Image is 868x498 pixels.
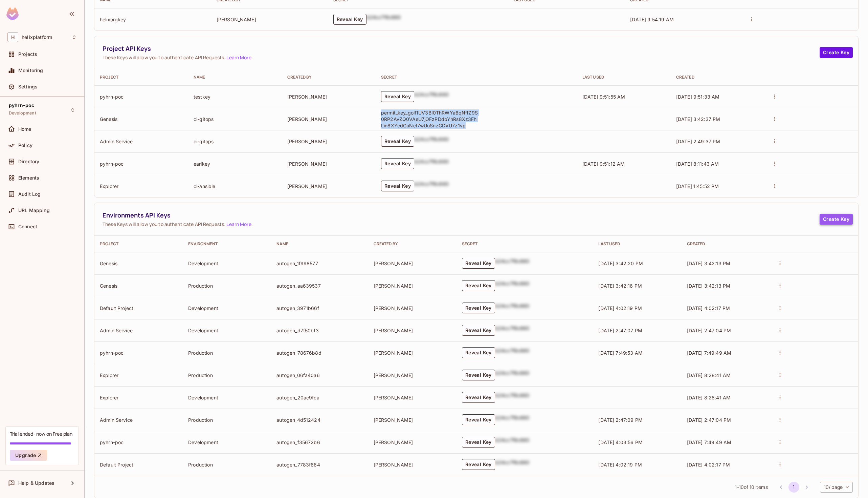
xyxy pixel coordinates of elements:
[462,258,495,269] button: Reveal Key
[94,431,183,453] td: pyhrn-poc
[495,414,530,425] div: b24cc7f8c660
[687,417,731,423] span: [DATE] 2:47:04 PM
[10,450,47,461] button: Upgrade
[598,328,642,333] span: [DATE] 2:47:07 PM
[381,91,414,102] button: Reveal Key
[94,85,188,108] td: pyhrn-poc
[18,175,39,181] span: Elements
[287,75,370,80] div: Created By
[22,35,52,40] span: Workspace: helixplatform
[495,347,530,358] div: b24cc7f8c660
[18,480,54,486] span: Help & Updates
[687,395,731,400] span: [DATE] 8:28:41 AM
[94,297,183,319] td: Default Project
[103,54,820,61] span: These Keys will allow you to authenticate API Requests. .
[495,370,530,380] div: b24cc7f8c660
[775,326,785,335] button: actions
[188,130,282,152] td: ci-gitops
[282,108,376,130] td: [PERSON_NAME]
[676,161,719,167] span: [DATE] 8:11:43 AM
[94,364,183,386] td: Explorer
[414,136,449,147] div: b24cc7f8c660
[282,130,376,152] td: [PERSON_NAME]
[211,8,328,30] td: [PERSON_NAME]
[775,281,785,290] button: actions
[676,139,720,144] span: [DATE] 2:49:37 PM
[687,328,731,333] span: [DATE] 2:47:04 PM
[103,44,820,53] span: Project API Keys
[271,341,368,364] td: autogen_78676b8d
[775,415,785,424] button: actions
[775,482,813,493] nav: pagination navigation
[188,152,282,175] td: earlkey
[271,364,368,386] td: autogen_06fa40a6
[183,319,271,341] td: Development
[194,75,276,80] div: Name
[462,370,495,380] button: Reveal Key
[820,47,853,58] button: Create Key
[770,114,779,124] button: actions
[495,325,530,336] div: b24cc7f8c660
[495,258,530,269] div: b24cc7f8c660
[7,32,18,42] span: H
[676,116,720,122] span: [DATE] 3:42:37 PM
[188,85,282,108] td: testkey
[100,75,183,80] div: Project
[94,453,183,476] td: Default Project
[747,15,756,24] button: actions
[94,319,183,341] td: Admin Service
[687,372,731,378] span: [DATE] 8:28:41 AM
[94,386,183,409] td: Explorer
[381,75,572,80] div: Secret
[775,460,785,469] button: actions
[271,409,368,431] td: autogen_4d512424
[687,241,764,247] div: Created
[687,462,730,468] span: [DATE] 4:02:17 PM
[775,348,785,357] button: actions
[271,274,368,297] td: autogen_aa639537
[462,437,495,448] button: Reveal Key
[368,341,457,364] td: [PERSON_NAME]
[18,51,37,57] span: Projects
[598,305,642,311] span: [DATE] 4:02:19 PM
[368,274,457,297] td: [PERSON_NAME]
[598,417,643,423] span: [DATE] 2:47:09 PM
[462,414,495,425] button: Reveal Key
[94,341,183,364] td: pyhrn-poc
[676,94,720,100] span: [DATE] 9:51:33 AM
[495,459,530,470] div: b24cc7f8c660
[183,341,271,364] td: Production
[271,431,368,453] td: autogen_f35672b6
[582,94,625,100] span: [DATE] 9:51:55 AM
[94,274,183,297] td: Genesis
[687,261,731,266] span: [DATE] 3:42:13 PM
[775,393,785,402] button: actions
[271,453,368,476] td: autogen_7783f664
[183,252,271,274] td: Development
[366,14,401,25] div: b24cc7f8c660
[18,84,38,89] span: Settings
[94,108,188,130] td: Genesis
[6,7,19,20] img: SReyMgAAAABJRU5ErkJggg==
[271,386,368,409] td: autogen_20ac9fca
[282,85,376,108] td: [PERSON_NAME]
[381,158,414,169] button: Reveal Key
[462,325,495,336] button: Reveal Key
[598,241,676,247] div: Last Used
[598,261,643,266] span: [DATE] 3:42:20 PM
[495,392,530,403] div: b24cc7f8c660
[100,241,177,247] div: Project
[582,75,665,80] div: Last Used
[687,439,732,445] span: [DATE] 7:49:49 AM
[271,252,368,274] td: autogen_1f998577
[462,347,495,358] button: Reveal Key
[598,350,643,356] span: [DATE] 7:49:53 AM
[775,258,785,268] button: actions
[788,482,799,493] button: page 1
[188,241,266,247] div: Environment
[462,241,588,247] div: Secret
[414,158,449,169] div: b24cc7f8c660
[183,274,271,297] td: Production
[333,14,366,25] button: Reveal Key
[775,437,785,447] button: actions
